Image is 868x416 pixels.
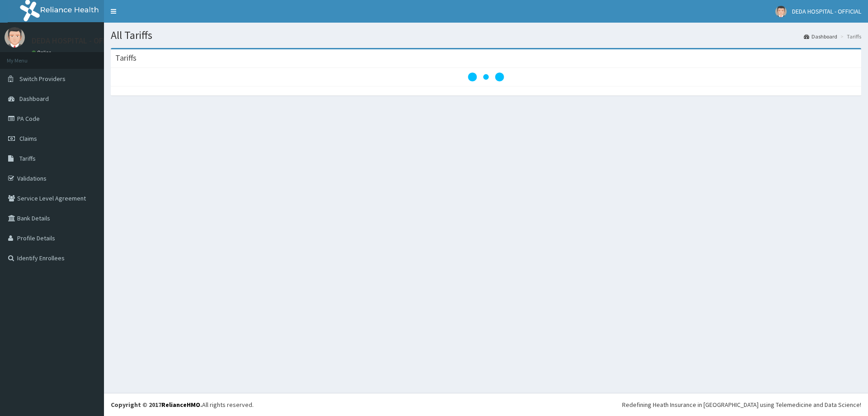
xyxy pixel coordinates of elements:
[161,401,200,409] a: RelianceHMO
[775,6,787,17] img: User Image
[838,33,861,40] li: Tariffs
[19,95,49,103] span: Dashboard
[792,7,861,15] span: DEDA HOSPITAL - OFFICIAL
[622,400,861,409] div: Redefining Heath Insurance in [GEOGRAPHIC_DATA] using Telemedicine and Data Science!
[104,393,868,416] footer: All rights reserved.
[804,33,837,40] a: Dashboard
[5,27,25,48] img: User Image
[115,54,137,62] h3: Tariffs
[111,29,861,41] h1: All Tariffs
[19,75,66,83] span: Switch Providers
[32,49,53,56] a: Online
[19,134,37,143] span: Claims
[111,401,202,409] strong: Copyright © 2017 .
[19,154,36,163] span: Tariffs
[32,37,125,45] p: DEDA HOSPITAL - OFFICIAL
[468,59,504,95] svg: audio-loading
